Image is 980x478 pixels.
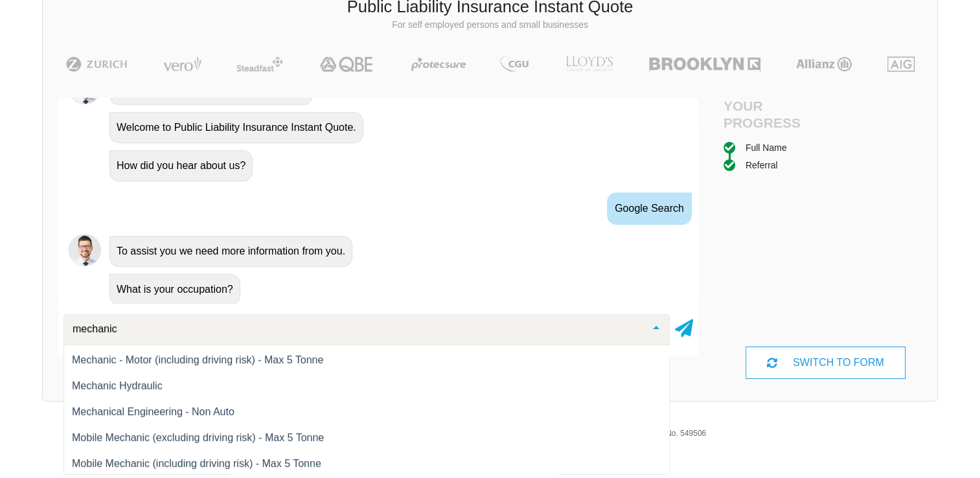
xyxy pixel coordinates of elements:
[882,56,920,72] img: AIG | Public Liability Insurance
[746,347,906,379] div: SWITCH TO FORM
[312,56,382,72] img: QBE | Public Liability Insurance
[607,192,692,225] div: Google Search
[109,236,352,267] div: To assist you we need more information from you.
[109,274,240,305] div: What is your occupation?
[231,56,288,72] img: Steadfast | Public Liability Insurance
[495,56,534,72] img: CGU | Public Liability Insurance
[60,56,133,72] img: Zurich | Public Liability Insurance
[72,432,324,443] span: Mobile Mechanic (excluding driving risk) - Max 5 Tonne
[72,458,321,469] span: Mobile Mechanic (including driving risk) - Max 5 Tonne
[109,150,253,181] div: How did you hear about us?
[109,112,363,143] div: Welcome to Public Liability Insurance Instant Quote.
[644,56,765,72] img: Brooklyn | Public Liability Insurance
[52,19,928,32] p: For self employed persons and small businesses
[69,323,643,336] input: Search or select your occupation
[72,380,163,391] span: Mechanic Hydraulic
[69,234,101,266] img: Chatbot | PLI
[746,158,778,172] div: Referral
[746,141,787,155] div: Full Name
[72,354,323,365] span: Mechanic - Motor (including driving risk) - Max 5 Tonne
[406,56,472,72] img: Protecsure | Public Liability Insurance
[724,98,826,130] h4: Your Progress
[790,56,858,72] img: Allianz | Public Liability Insurance
[157,56,207,72] img: Vero | Public Liability Insurance
[558,56,621,72] img: LLOYD's | Public Liability Insurance
[72,406,234,417] span: Mechanical Engineering - Non Auto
